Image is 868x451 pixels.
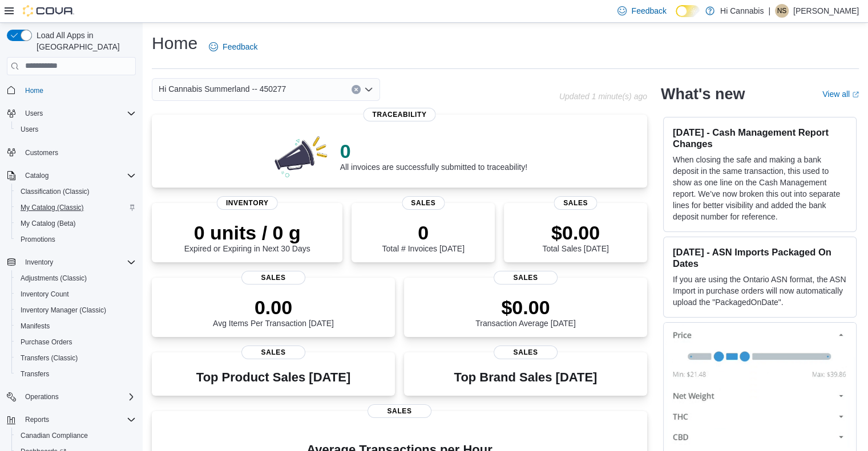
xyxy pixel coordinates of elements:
[11,216,140,231] button: My Catalog (Beta)
[21,146,63,160] a: Customers
[768,4,770,18] p: |
[25,171,49,180] span: Catalog
[2,105,140,121] button: Users
[21,413,136,426] span: Reports
[673,154,847,222] p: When closing the safe and making a bank deposit in the same transaction, this used to show as one...
[631,5,666,17] span: Feedback
[16,319,136,333] span: Manifests
[25,258,53,267] span: Inventory
[494,271,558,285] span: Sales
[23,5,74,17] img: Cova
[16,351,82,365] a: Transfers (Classic)
[2,412,140,428] button: Reports
[272,133,331,178] img: 0
[340,140,527,172] div: All invoices are successfully submitted to traceability!
[25,109,43,118] span: Users
[21,413,54,426] button: Reports
[21,322,50,331] span: Manifests
[21,338,72,347] span: Purchase Orders
[11,121,140,137] button: Users
[16,303,111,317] a: Inventory Manager (Classic)
[559,92,647,101] p: Updated 1 minute(s) ago
[11,318,140,334] button: Manifests
[2,168,140,184] button: Catalog
[21,169,53,182] button: Catalog
[11,334,140,350] button: Purchase Orders
[16,287,74,301] a: Inventory Count
[16,303,136,317] span: Inventory Manager (Classic)
[21,390,63,404] button: Operations
[21,125,38,134] span: Users
[152,32,197,55] h1: Home
[21,84,48,97] a: Home
[494,346,558,359] span: Sales
[673,274,847,308] p: If you are using the Ontario ASN format, the ASN Import in purchase orders will now automatically...
[213,296,334,328] div: Avg Items Per Transaction [DATE]
[21,169,136,182] span: Catalog
[382,221,464,244] p: 0
[793,4,859,18] p: [PERSON_NAME]
[241,346,305,359] span: Sales
[368,404,431,418] span: Sales
[21,83,136,97] span: Home
[673,127,847,149] h3: [DATE] - Cash Management Report Changes
[720,4,764,18] p: Hi Cannabis
[21,390,136,404] span: Operations
[21,187,90,196] span: Classification (Classic)
[11,270,140,286] button: Adjustments (Classic)
[340,140,527,162] p: 0
[382,221,464,253] div: Total # Invoices [DATE]
[204,35,262,58] a: Feedback
[196,371,350,384] h3: Top Product Sales [DATE]
[21,145,136,160] span: Customers
[21,354,78,363] span: Transfers (Classic)
[16,335,77,349] a: Purchase Orders
[402,196,445,210] span: Sales
[213,296,334,319] p: 0.00
[11,350,140,366] button: Transfers (Classic)
[352,85,361,94] button: Clear input
[16,271,91,285] a: Adjustments (Classic)
[2,254,140,270] button: Inventory
[25,86,43,95] span: Home
[364,85,373,94] button: Open list of options
[21,274,87,283] span: Adjustments (Classic)
[21,203,84,212] span: My Catalog (Classic)
[21,235,55,244] span: Promotions
[16,319,54,333] a: Manifests
[16,217,136,230] span: My Catalog (Beta)
[475,296,576,319] p: $0.00
[542,221,608,244] p: $0.00
[184,221,310,253] div: Expired or Expiring in Next 30 Days
[363,108,435,121] span: Traceability
[21,255,136,269] span: Inventory
[852,91,859,98] svg: External link
[11,200,140,216] button: My Catalog (Classic)
[822,90,859,99] a: View allExternal link
[475,296,576,328] div: Transaction Average [DATE]
[16,185,94,198] a: Classification (Classic)
[241,271,305,285] span: Sales
[16,201,136,214] span: My Catalog (Classic)
[11,428,140,444] button: Canadian Compliance
[21,219,76,228] span: My Catalog (Beta)
[21,107,47,120] button: Users
[661,85,745,103] h2: What's new
[21,107,136,120] span: Users
[11,286,140,302] button: Inventory Count
[25,392,59,401] span: Operations
[16,429,92,442] a: Canadian Compliance
[217,196,278,210] span: Inventory
[777,4,787,18] span: NS
[159,82,286,96] span: Hi Cannabis Summerland -- 450277
[25,415,49,424] span: Reports
[16,367,136,381] span: Transfers
[21,369,49,379] span: Transfers
[16,233,136,246] span: Promotions
[16,287,136,301] span: Inventory Count
[16,233,60,246] a: Promotions
[184,221,310,244] p: 0 units / 0 g
[11,184,140,200] button: Classification (Classic)
[775,4,789,18] div: Nicole Sunderman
